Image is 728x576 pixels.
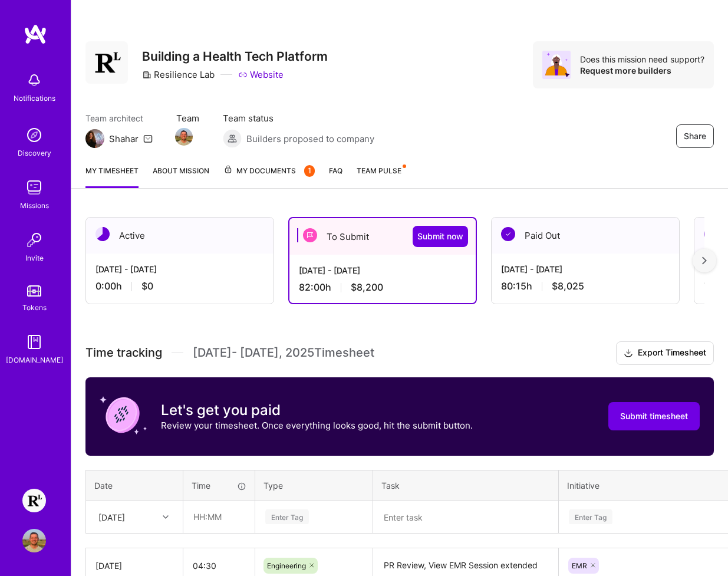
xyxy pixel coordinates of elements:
[265,508,309,526] div: Enter Tag
[299,264,466,277] div: [DATE] - [DATE]
[223,164,315,188] a: My Documents1
[299,281,466,294] div: 82:00 h
[85,41,128,84] img: Company Logo
[95,559,173,572] div: [DATE]
[492,218,679,254] div: Paid Out
[24,24,47,45] img: logo
[184,501,254,532] input: HH:MM
[351,281,383,294] span: $8,200
[569,508,612,526] div: Enter Tag
[676,124,714,148] button: Share
[223,164,315,177] span: My Documents
[704,227,718,241] img: Paid Out
[161,419,473,432] p: Review your timesheet. Once everything looks good, hit the submit button.
[163,514,169,520] i: icon Chevron
[22,176,46,199] img: teamwork
[142,49,328,64] h3: Building a Health Tech Platform
[357,166,401,175] span: Team Pulse
[95,227,110,241] img: Active
[608,402,700,430] button: Submit timesheet
[85,112,153,124] span: Team architect
[620,410,688,422] span: Submit timesheet
[193,345,374,360] span: [DATE] - [DATE] , 2025 Timesheet
[572,561,587,570] span: EMR
[580,54,704,65] div: Does this mission need support?
[684,130,706,142] span: Share
[109,133,139,145] div: Shahar
[143,134,153,143] i: icon Mail
[142,70,151,80] i: icon CompanyGray
[501,280,670,292] div: 80:15 h
[85,164,139,188] a: My timesheet
[267,561,306,570] span: Engineering
[624,347,633,360] i: icon Download
[22,228,46,252] img: Invite
[95,263,264,275] div: [DATE] - [DATE]
[86,470,183,501] th: Date
[417,231,463,242] span: Submit now
[20,199,49,212] div: Missions
[304,165,315,177] div: 1
[616,341,714,365] button: Export Timesheet
[6,354,63,366] div: [DOMAIN_NAME]
[141,280,153,292] span: $0
[22,301,47,314] div: Tokens
[223,112,374,124] span: Team status
[142,68,215,81] div: Resilience Lab
[161,401,473,419] h3: Let's get you paid
[192,479,246,492] div: Time
[85,345,162,360] span: Time tracking
[238,68,284,81] a: Website
[95,280,264,292] div: 0:00 h
[175,128,193,146] img: Team Member Avatar
[246,133,374,145] span: Builders proposed to company
[22,330,46,354] img: guide book
[303,228,317,242] img: To Submit
[85,129,104,148] img: Team Architect
[501,263,670,275] div: [DATE] - [DATE]
[22,68,46,92] img: bell
[153,164,209,188] a: About Mission
[98,511,125,523] div: [DATE]
[100,391,147,439] img: coin
[580,65,704,76] div: Request more builders
[373,470,559,501] th: Task
[552,280,584,292] span: $8,025
[22,529,46,552] img: User Avatar
[176,127,192,147] a: Team Member Avatar
[501,227,515,241] img: Paid Out
[22,489,46,512] img: Resilience Lab: Building a Health Tech Platform
[14,92,55,104] div: Notifications
[176,112,199,124] span: Team
[22,123,46,147] img: discovery
[19,489,49,512] a: Resilience Lab: Building a Health Tech Platform
[542,51,571,79] img: Avatar
[223,129,242,148] img: Builders proposed to company
[289,218,476,255] div: To Submit
[18,147,51,159] div: Discovery
[86,218,274,254] div: Active
[255,470,373,501] th: Type
[27,285,41,297] img: tokens
[329,164,342,188] a: FAQ
[25,252,44,264] div: Invite
[413,226,468,247] button: Submit now
[702,256,707,265] img: right
[19,529,49,552] a: User Avatar
[357,164,405,188] a: Team Pulse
